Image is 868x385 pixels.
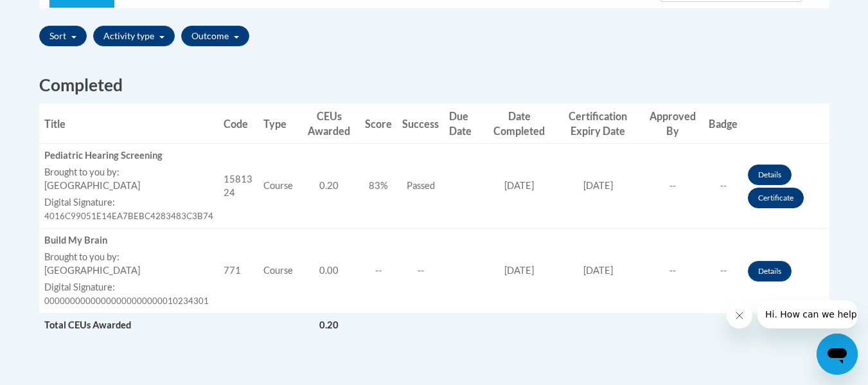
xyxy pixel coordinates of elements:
[258,144,298,229] td: Course
[748,165,792,185] a: Details button
[44,234,213,247] div: Build My Brain
[93,26,175,46] button: Activity type
[757,300,858,328] iframe: Message from company
[44,196,213,210] label: Digital Signature:
[583,180,613,191] span: [DATE]
[704,103,743,144] th: Badge
[397,103,444,144] th: Success
[298,103,360,144] th: CEUs Awarded
[743,229,829,314] td: Actions
[375,265,382,276] span: --
[642,229,704,314] td: --
[298,313,360,337] td: 0.20
[642,103,704,144] th: Approved By
[444,103,484,144] th: Due Date
[743,103,829,144] th: Actions
[504,180,534,191] span: [DATE]
[642,144,704,229] td: --
[44,296,209,306] span: 00000000000000000000000010234301
[44,251,213,264] label: Brought to you by:
[218,229,259,314] td: 771
[258,229,298,314] td: Course
[727,303,752,328] iframe: Close message
[817,334,858,375] iframe: Button to launch messaging window
[258,103,298,144] th: Type
[218,103,259,144] th: Code
[642,313,704,337] td: Actions
[369,180,388,191] span: 83%
[44,180,140,191] span: [GEOGRAPHIC_DATA]
[704,144,743,229] td: --
[218,144,259,229] td: 1581324
[397,229,444,314] td: --
[44,149,213,163] div: Pediatric Hearing Screening
[39,103,218,144] th: Title
[748,261,792,282] a: Details button
[8,9,104,19] span: Hi. How can we help?
[181,26,249,46] button: Outcome
[44,319,131,330] span: Total CEUs Awarded
[44,211,213,221] span: 4016C99051E14EA7BEBC4283483C3B74
[360,103,397,144] th: Score
[583,265,613,276] span: [DATE]
[484,103,554,144] th: Date Completed
[704,229,743,314] td: --
[397,144,444,229] td: Passed
[39,73,829,97] h2: Completed
[303,264,355,278] div: 0.00
[39,26,87,46] button: Sort
[748,188,804,208] a: Certificate
[44,166,213,179] label: Brought to you by:
[44,281,213,294] label: Digital Signature:
[554,103,642,144] th: Certification Expiry Date
[504,265,534,276] span: [DATE]
[44,265,140,276] span: [GEOGRAPHIC_DATA]
[743,144,829,229] td: Actions
[303,179,355,193] div: 0.20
